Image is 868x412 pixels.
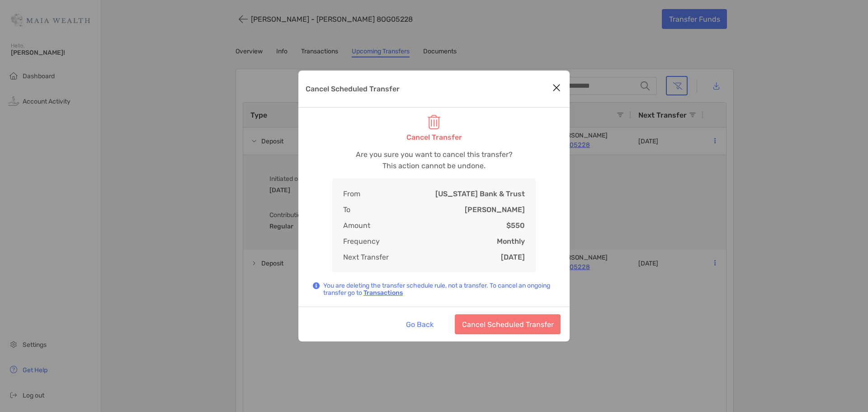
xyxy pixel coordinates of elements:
[428,115,440,129] img: trash can
[343,253,389,261] p: Next Transfer
[406,133,462,142] p: Cancel Transfer
[298,71,570,341] div: Cancel Scheduled Transfer
[550,81,563,95] button: Close modal
[343,221,370,230] p: Amount
[399,314,440,334] button: Go Back
[343,237,380,246] p: Frequency
[343,205,350,214] p: To
[506,221,525,230] p: $550
[356,149,513,171] p: Are you sure you want to cancel this transfer? This action cannot be undone.
[306,83,400,95] p: Cancel Scheduled Transfer
[501,253,525,261] p: [DATE]
[455,314,561,334] button: Cancel Scheduled Transfer
[465,205,525,214] p: [PERSON_NAME]
[343,189,360,198] p: From
[323,282,555,297] p: You are deleting the transfer schedule rule, not a transfer. To cancel an ongoing transfer go to
[363,289,403,297] a: Transactions
[497,237,525,246] p: Monthly
[313,282,320,289] img: Info Icon Blue
[435,189,525,198] p: [US_STATE] Bank & Trust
